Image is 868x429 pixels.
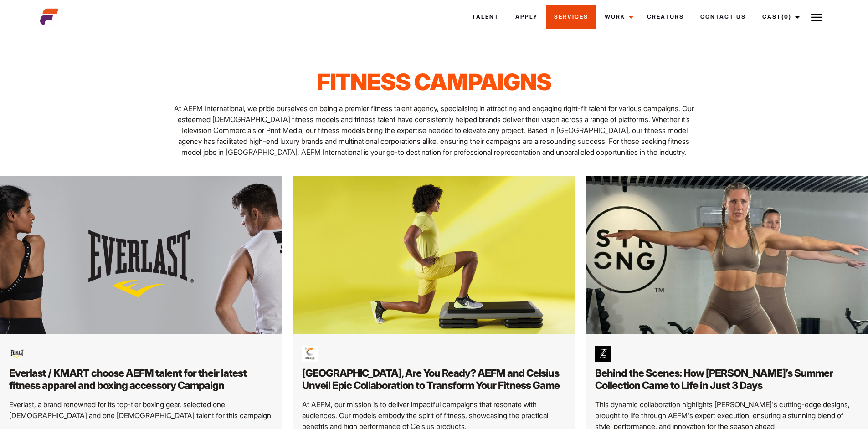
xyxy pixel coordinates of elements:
img: 1@3x 2 scaled [293,176,575,334]
a: Cast(0) [754,5,805,29]
a: Work [596,5,639,29]
img: stsmall507x507 pad600x600f8f8f8 [9,346,25,362]
a: Creators [639,5,692,29]
h1: Fitness Campaigns [173,68,694,96]
a: Talent [464,5,507,29]
a: Contact Us [692,5,754,29]
a: Services [546,5,596,29]
img: cropped-aefm-brand-fav-22-square.png [40,8,58,26]
p: Everlast, a brand renowned for its top-tier boxing gear, selected one [DEMOGRAPHIC_DATA] and one ... [9,399,273,421]
h2: Everlast / KMART choose AEFM talent for their latest fitness apparel and boxing accessory Campaign [9,367,273,392]
a: Apply [507,5,546,29]
span: (0) [781,13,791,20]
img: Burger icon [811,12,822,23]
img: id4vZ3Dyxl [302,346,318,362]
h2: [GEOGRAPHIC_DATA], Are You Ready? AEFM and Celsius Unveil Epic Collaboration to Transform Your Fi... [302,367,566,392]
p: At AEFM International, we pride ourselves on being a premier fitness talent agency, specialising ... [173,103,694,158]
h2: Behind the Scenes: How [PERSON_NAME]’s Summer Collection Came to Life in Just 3 Days [595,367,859,392]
